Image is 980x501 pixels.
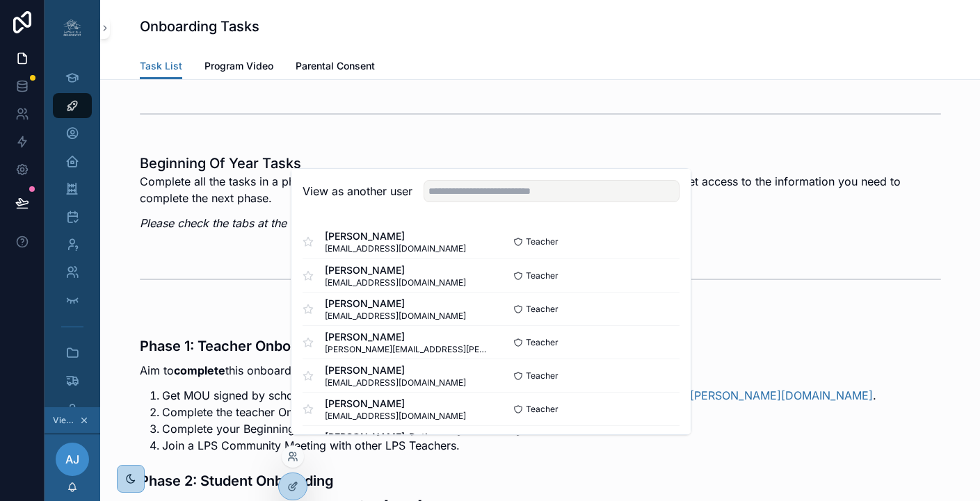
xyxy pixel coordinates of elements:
[526,404,559,415] span: Teacher
[325,243,466,254] span: [EMAIL_ADDRESS][DOMAIN_NAME]
[325,263,466,277] span: [PERSON_NAME]
[140,59,182,73] span: Task List
[162,387,941,404] li: Get MOU signed by school or district and email a digital copy to .
[325,363,466,377] span: [PERSON_NAME]
[204,54,273,81] a: Program Video
[325,430,466,444] span: [PERSON_NAME]-Detlev
[325,377,466,388] span: [EMAIL_ADDRESS][DOMAIN_NAME]
[325,277,466,288] span: [EMAIL_ADDRESS][DOMAIN_NAME]
[204,59,273,73] span: Program Video
[140,336,941,356] h3: Phase 1: Teacher Onboarding
[61,17,83,39] img: App logo
[162,420,941,437] li: Complete your Beginning of Year Meeting with your Program Manager.
[526,304,559,315] span: Teacher
[140,362,941,379] p: Aim to this onboarding phase before:
[325,344,491,355] span: [PERSON_NAME][EMAIL_ADDRESS][PERSON_NAME][DOMAIN_NAME]
[325,397,466,411] span: [PERSON_NAME]
[325,297,466,311] span: [PERSON_NAME]
[140,470,941,491] h3: Phase 2: Student Onboarding
[526,236,559,247] span: Teacher
[140,216,622,230] em: Please check the tabs at the top for additional information as you move through the phases.
[325,330,491,344] span: [PERSON_NAME]
[65,451,79,468] span: AJ
[325,311,466,322] span: [EMAIL_ADDRESS][DOMAIN_NAME]
[162,404,941,420] li: Complete the teacher Online Summer Training.
[325,229,466,243] span: [PERSON_NAME]
[526,270,559,281] span: Teacher
[526,370,559,381] span: Teacher
[162,437,941,454] li: Join a LPS Community Meeting with other LPS Teachers.
[296,54,375,81] a: Parental Consent
[53,415,77,426] span: Viewing as Aurora
[526,337,559,348] span: Teacher
[140,17,259,36] h1: Onboarding Tasks
[45,56,100,407] div: scrollable content
[303,183,412,199] h2: View as another user
[174,363,225,377] strong: complete
[140,54,182,80] a: Task List
[140,154,941,173] h1: Beginning Of Year Tasks
[325,411,466,422] span: [EMAIL_ADDRESS][DOMAIN_NAME]
[296,59,375,73] span: Parental Consent
[140,173,941,206] p: Complete all the tasks in a phase to unlock access to the next phase. As phases are unlocked, you...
